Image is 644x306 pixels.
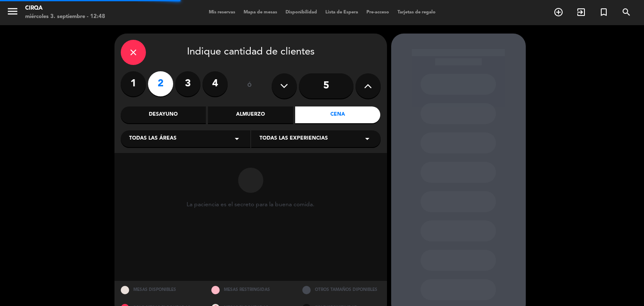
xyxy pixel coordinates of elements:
i: arrow_drop_down [232,134,242,144]
span: Tarjetas de regalo [393,10,440,15]
i: search [621,7,631,17]
div: miércoles 3. septiembre - 12:48 [25,13,105,21]
span: Lista de Espera [321,10,362,15]
i: close [128,47,138,57]
div: Indique cantidad de clientes [121,40,381,65]
label: 4 [203,71,228,96]
span: Todas las áreas [129,135,177,143]
div: CIRQA [25,4,105,13]
button: menu [6,5,19,21]
div: ó [236,71,263,101]
label: 2 [148,71,173,96]
div: OTROS TAMAÑOS DIPONIBLES [296,281,387,299]
div: Almuerzo [208,106,293,123]
span: Disponibilidad [281,10,321,15]
span: Mapa de mesas [239,10,281,15]
i: exit_to_app [576,7,586,17]
i: menu [6,5,19,18]
div: La paciencia es el secreto para la buena comida. [187,201,314,208]
i: turned_in_not [599,7,609,17]
i: arrow_drop_down [362,134,372,144]
span: Pre-acceso [362,10,393,15]
div: Cena [295,106,380,123]
label: 3 [175,71,200,96]
div: Desayuno [121,106,206,123]
label: 1 [121,71,146,96]
div: MESAS RESTRINGIDAS [205,281,296,299]
i: add_circle_outline [553,7,563,17]
span: Mis reservas [205,10,239,15]
span: Todas las experiencias [260,135,328,143]
div: MESAS DISPONIBLES [114,281,205,299]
